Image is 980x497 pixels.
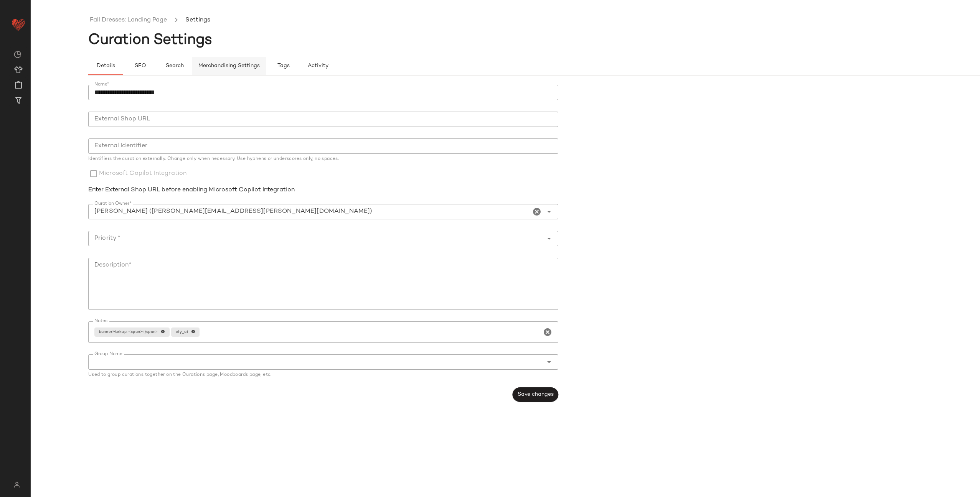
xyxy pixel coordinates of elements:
[198,63,260,69] span: Merchandising Settings
[544,357,554,367] i: Open
[96,63,115,69] span: Details
[11,17,26,32] img: heart_red.DM2ytmEG.svg
[165,63,184,69] span: Search
[544,234,554,243] i: Open
[517,392,554,398] span: Save changes
[9,482,24,488] img: svg%3e
[307,63,328,69] span: Activity
[513,387,558,402] button: Save changes
[99,329,161,335] span: bannerMarkup: <span></span>
[532,207,541,216] i: Clear Curation Owner*
[88,186,558,195] div: Enter External Shop URL before enabling Microsoft Copilot Integration
[543,327,552,337] i: Clear Notes
[176,329,191,335] span: cfy_ai
[277,63,290,69] span: Tags
[90,15,167,25] a: Fall Dresses: Landing Page
[14,51,21,58] img: svg%3e
[544,207,554,216] i: Open
[88,33,212,48] span: Curation Settings
[134,63,146,69] span: SEO
[88,373,558,377] div: Used to group curations together on the Curations page, Moodboards page, etc.
[88,157,558,161] div: Identifiers the curation externally. Change only when necessary. Use hyphens or underscores only,...
[184,15,212,25] li: Settings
